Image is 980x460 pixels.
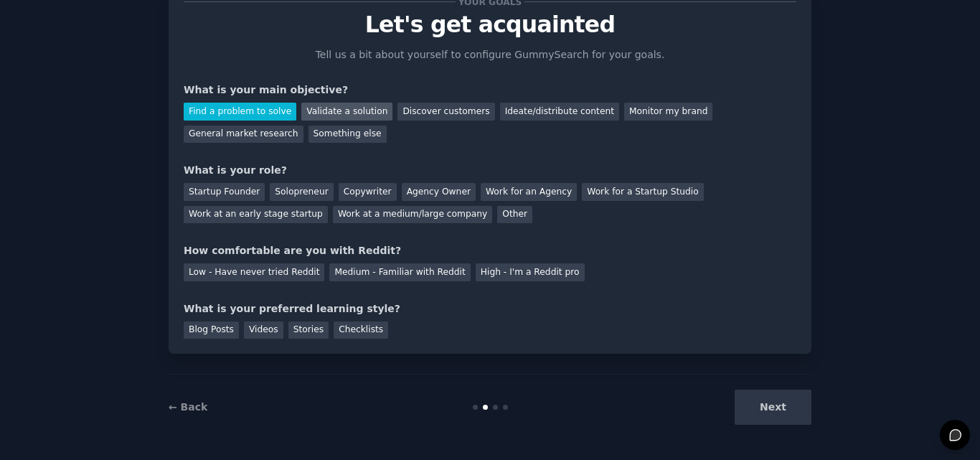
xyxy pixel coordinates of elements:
[184,263,324,281] div: Low - Have never tried Reddit
[184,321,239,339] div: Blog Posts
[500,103,619,121] div: Ideate/distribute content
[184,301,796,316] div: What is your preferred learning style?
[184,103,296,121] div: Find a problem to solve
[169,401,207,413] a: ← Back
[184,243,796,258] div: How comfortable are you with Reddit?
[397,103,494,121] div: Discover customers
[309,47,671,62] p: Tell us a bit about yourself to configure GummySearch for your goals.
[270,183,333,201] div: Solopreneur
[184,206,328,224] div: Work at an early stage startup
[288,321,329,339] div: Stories
[329,263,470,281] div: Medium - Familiar with Reddit
[497,206,532,224] div: Other
[476,263,585,281] div: High - I'm a Reddit pro
[339,183,397,201] div: Copywriter
[334,321,388,339] div: Checklists
[184,12,796,37] p: Let's get acquainted
[308,126,387,144] div: Something else
[481,183,577,201] div: Work for an Agency
[624,103,712,121] div: Monitor my brand
[333,206,492,224] div: Work at a medium/large company
[301,103,392,121] div: Validate a solution
[244,321,283,339] div: Videos
[184,163,796,178] div: What is your role?
[184,83,796,98] div: What is your main objective?
[184,126,303,144] div: General market research
[582,183,703,201] div: Work for a Startup Studio
[402,183,476,201] div: Agency Owner
[184,183,265,201] div: Startup Founder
